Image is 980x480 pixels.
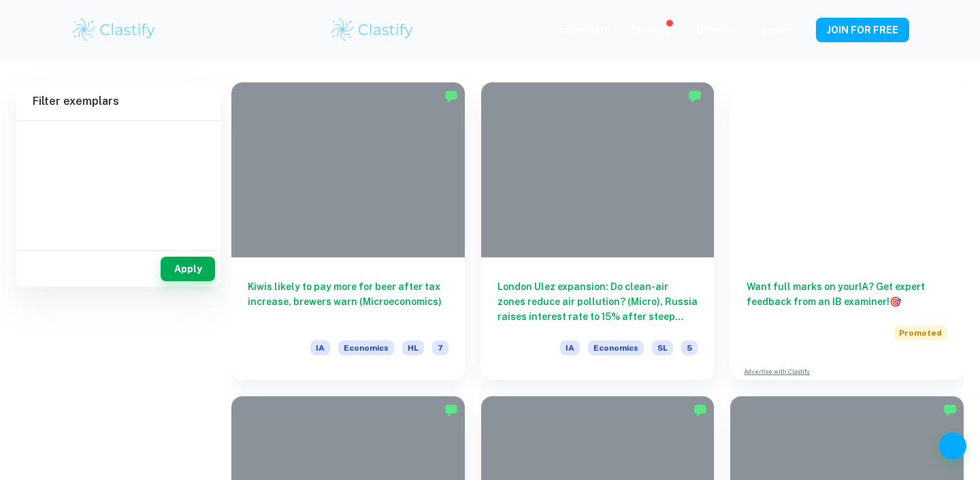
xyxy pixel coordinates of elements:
span: 🎯 [889,296,901,307]
span: 5 [681,340,698,355]
a: London Ulez expansion: Do clean-air zones reduce air pollution? (Micro), Russia raises interest r... [481,82,715,380]
span: IA [310,340,330,355]
a: Kiwis likely to pay more for beer after tax increase, brewers warn (Microeconomics)IAEconomicsHL7 [231,82,465,380]
a: Want full marks on yourIA? Get expert feedback from an IB examiner!Promoted [730,82,964,357]
span: Economics [338,340,394,355]
img: Clastify logo [329,16,416,44]
img: Marked [444,403,458,417]
a: Advertise with Clastify [744,367,810,377]
img: Marked [444,89,458,103]
img: Marked [688,89,702,103]
button: Help and Feedback [939,432,966,460]
a: Schools [697,25,735,35]
span: HL [402,340,424,355]
h6: Kiwis likely to pay more for beer after tax increase, brewers warn (Microeconomics) [248,279,448,324]
img: Clastify logo [71,16,157,44]
span: IA [560,340,580,355]
p: Exemplars [560,22,610,37]
button: Apply [161,257,215,281]
img: Marked [943,403,957,417]
span: 7 [432,340,448,355]
span: Promoted [894,325,947,340]
p: Review [637,23,670,38]
a: Login [762,25,789,35]
h6: Filter exemplars [16,82,220,121]
button: JOIN FOR FREE [816,18,909,42]
h6: Want full marks on your IA ? Get expert feedback from an IB examiner! [747,279,947,309]
span: SL [652,340,673,355]
h6: London Ulez expansion: Do clean-air zones reduce air pollution? (Micro), Russia raises interest r... [497,279,698,324]
span: Economics [588,340,644,355]
img: Marked [693,403,707,417]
